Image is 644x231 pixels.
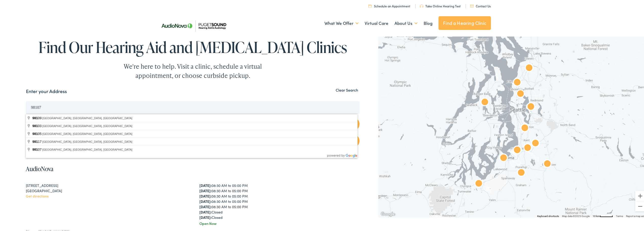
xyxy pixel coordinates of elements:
[525,100,537,113] div: AudioNova
[42,116,132,119] span: [GEOGRAPHIC_DATA], [GEOGRAPHIC_DATA], [GEOGRAPHIC_DATA]
[32,147,42,151] span: 07
[32,131,42,135] span: 05
[562,214,590,217] span: Map data ©2025 Google
[479,96,491,108] div: AudioNova
[42,132,132,135] span: [GEOGRAPHIC_DATA], [GEOGRAPHIC_DATA], [GEOGRAPHIC_DATA]
[26,87,67,94] label: Enter your Address
[616,214,623,217] a: Terms (opens in new tab)
[473,177,485,189] div: AudioNova
[394,13,418,32] a: About Us
[541,157,553,170] div: AudioNova
[26,38,360,55] h1: Find Our Hearing Aid and [MEDICAL_DATA] Clinics
[199,209,212,214] strong: [DATE]:
[26,193,49,198] a: Get directions
[32,115,38,119] span: 981
[368,3,410,7] a: Schedule an Appointment
[199,198,212,203] strong: [DATE]:
[470,3,491,7] a: Contact Us
[199,187,212,192] strong: [DATE]:
[420,3,461,7] a: Take Online Hearing Test
[497,152,510,164] div: AudioNova
[42,124,132,127] span: [GEOGRAPHIC_DATA], [GEOGRAPHIC_DATA], [GEOGRAPHIC_DATA]
[32,131,38,135] span: 981
[32,123,38,127] span: 981
[515,166,527,179] div: AudioNova
[32,139,38,143] span: 981
[523,62,535,74] div: Puget Sound Hearing Aid &#038; Audiology by AudioNova
[380,210,396,217] a: Open this area in Google Maps (opens a new window)
[368,4,371,7] img: utility icon
[26,182,186,187] div: [STREET_ADDRESS]
[522,141,534,154] div: AudioNova
[199,182,360,219] div: 08:30 AM to 05:00 PM 08:30 AM to 05:00 PM 08:30 AM to 05:00 PM 08:30 AM to 05:00 PM 08:30 AM to 0...
[537,214,559,217] button: Keyboard shortcuts
[32,115,42,119] span: 09
[26,164,53,172] a: AudioNova
[199,220,360,225] div: Open Now
[380,210,396,217] img: Google
[591,213,614,217] button: Map Scale: 10 km per 48 pixels
[529,137,542,149] div: AudioNova
[26,187,186,193] div: [GEOGRAPHIC_DATA]
[26,100,360,113] input: Enter your address or zip code
[42,147,132,150] span: [GEOGRAPHIC_DATA], [GEOGRAPHIC_DATA], [GEOGRAPHIC_DATA]
[439,15,491,29] a: Find a Hearing Clinic
[424,13,432,32] a: Blog
[199,182,212,187] strong: [DATE]:
[112,61,274,79] div: We're here to help. Visit a clinic, schedule a virtual appointment, or choose curbside pickup.
[511,76,523,88] div: AudioNova
[324,13,359,32] a: What We Offer
[365,13,388,32] a: Virtual Care
[593,214,600,217] span: 10 km
[519,122,531,134] div: AudioNova
[199,193,212,198] strong: [DATE]:
[470,4,474,7] img: utility icon
[32,147,38,151] span: 981
[42,139,132,143] span: [GEOGRAPHIC_DATA], [GEOGRAPHIC_DATA], [GEOGRAPHIC_DATA]
[199,214,212,219] strong: [DATE]:
[420,4,423,7] img: utility icon
[199,203,212,208] strong: [DATE]:
[514,87,527,100] div: AudioNova
[334,87,360,92] button: Clear Search
[511,144,523,156] div: AudioNova
[32,123,42,127] span: 03
[32,139,42,143] span: 17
